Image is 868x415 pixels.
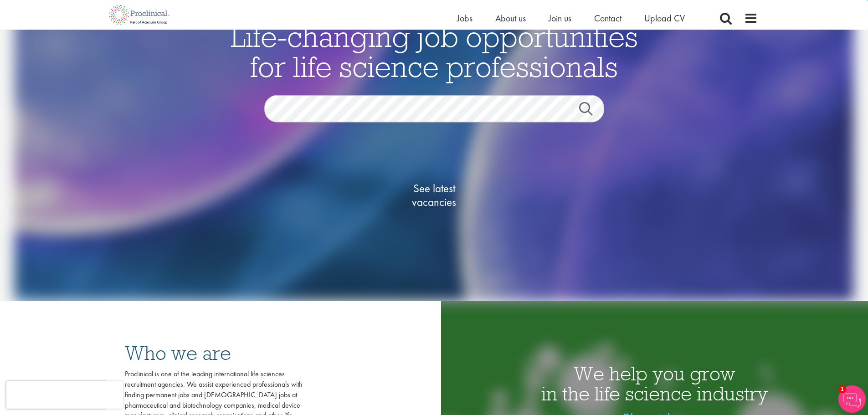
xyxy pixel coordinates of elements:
span: 1 [838,385,846,393]
h3: Who we are [125,343,303,363]
a: Join us [549,12,571,24]
a: Jobs [457,12,473,24]
iframe: reCAPTCHA [6,381,123,409]
img: Chatbot [838,385,866,413]
a: Upload CV [644,12,685,24]
a: Contact [594,12,621,24]
a: Job search submit button [572,102,611,120]
span: Life-changing job opportunities for life science professionals [231,18,638,85]
a: See latestvacancies [389,145,480,246]
a: About us [495,12,526,24]
span: See latest vacancies [389,182,480,209]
